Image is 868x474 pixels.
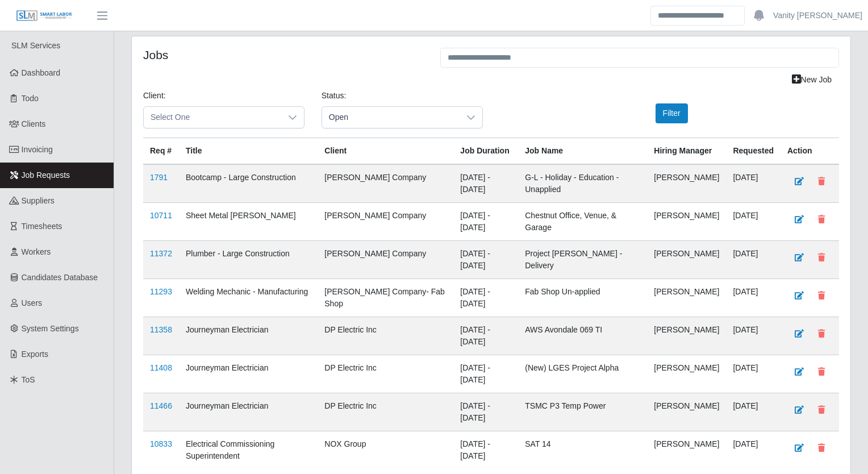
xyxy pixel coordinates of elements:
th: Requested [726,138,781,165]
td: NOX Group [318,431,453,469]
td: [DATE] [726,393,781,431]
a: 1791 [150,173,168,182]
span: Suppliers [22,196,55,205]
td: Welding Mechanic - Manufacturing [179,279,318,317]
td: [DATE] [726,431,781,469]
a: 11358 [150,325,172,334]
td: SAT 14 [518,431,647,469]
th: Req # [143,138,179,165]
td: Fab Shop Un-applied [518,279,647,317]
td: Journeyman Electrician [179,317,318,355]
span: Candidates Database [22,273,98,282]
td: [DATE] - [DATE] [453,317,518,355]
td: Bootcamp - Large Construction [179,164,318,203]
td: DP Electric Inc [318,317,453,355]
td: Electrical Commissioning Superintendent [179,431,318,469]
td: [PERSON_NAME] [647,355,726,393]
span: Timesheets [22,222,62,231]
a: 11466 [150,401,172,410]
input: Search [650,6,745,26]
td: [PERSON_NAME] Company [318,203,453,241]
th: Job Name [518,138,647,165]
td: DP Electric Inc [318,355,453,393]
th: Job Duration [453,138,518,165]
td: [DATE] [726,203,781,241]
span: SLM Services [11,41,60,50]
span: Todo [22,94,39,103]
td: G-L - Holiday - Education - Unapplied [518,164,647,203]
a: Vanity [PERSON_NAME] [773,10,862,22]
span: Job Requests [22,171,70,180]
span: System Settings [22,324,79,333]
a: 11293 [150,287,172,296]
th: Action [781,138,839,165]
a: 10711 [150,211,172,220]
a: 11408 [150,363,172,372]
td: Chestnut Office, Venue, & Garage [518,203,647,241]
a: 11372 [150,249,172,258]
td: (New) LGES Project Alpha [518,355,647,393]
span: Select One [144,107,281,128]
td: [DATE] - [DATE] [453,203,518,241]
th: Title [179,138,318,165]
span: Users [22,298,43,307]
label: Client: [143,90,166,102]
td: [PERSON_NAME] Company [318,164,453,203]
td: [DATE] [726,317,781,355]
td: [DATE] - [DATE] [453,431,518,469]
td: [PERSON_NAME] Company [318,241,453,279]
td: AWS Avondale 069 TI [518,317,647,355]
span: ToS [22,375,35,384]
td: Journeyman Electrician [179,393,318,431]
th: Hiring Manager [647,138,726,165]
a: New Job [784,70,839,90]
td: [PERSON_NAME] Company- Fab Shop [318,279,453,317]
td: [DATE] [726,279,781,317]
span: Clients [22,119,46,128]
td: [PERSON_NAME] [647,431,726,469]
td: [DATE] [726,355,781,393]
td: [PERSON_NAME] [647,241,726,279]
span: Exports [22,350,48,359]
td: [PERSON_NAME] [647,317,726,355]
td: DP Electric Inc [318,393,453,431]
td: [DATE] - [DATE] [453,393,518,431]
td: [DATE] [726,241,781,279]
a: 10833 [150,439,172,448]
td: [PERSON_NAME] [647,203,726,241]
span: Invoicing [22,145,53,154]
button: Filter [656,103,688,123]
td: [DATE] [726,164,781,203]
img: SLM Logo [16,10,73,22]
td: TSMC P3 Temp Power [518,393,647,431]
td: [DATE] - [DATE] [453,279,518,317]
span: Dashboard [22,68,61,77]
label: Status: [322,90,347,102]
td: Plumber - Large Construction [179,241,318,279]
td: Journeyman Electrician [179,355,318,393]
td: [DATE] - [DATE] [453,355,518,393]
span: Workers [22,247,51,256]
td: [PERSON_NAME] [647,164,726,203]
span: Open [322,107,460,128]
td: [DATE] - [DATE] [453,241,518,279]
th: Client [318,138,453,165]
td: Project [PERSON_NAME] - Delivery [518,241,647,279]
td: [DATE] - [DATE] [453,164,518,203]
h4: Jobs [143,48,423,62]
td: [PERSON_NAME] [647,279,726,317]
td: [PERSON_NAME] [647,393,726,431]
td: Sheet Metal [PERSON_NAME] [179,203,318,241]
